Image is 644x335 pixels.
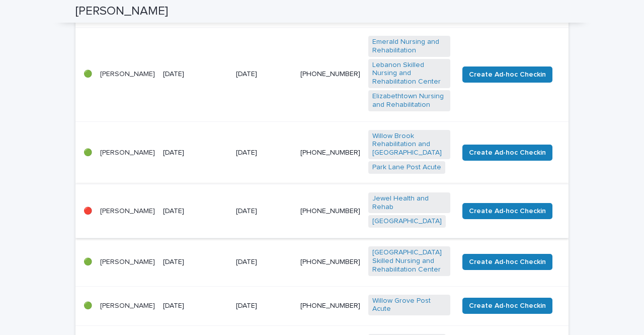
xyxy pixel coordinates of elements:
a: [PHONE_NUMBER] [300,302,360,309]
button: Create Ad-hoc Checkin [462,298,552,314]
a: [PHONE_NUMBER] [300,149,360,156]
button: Create Ad-hoc Checkin [462,66,552,83]
button: Create Ad-hoc Checkin [462,203,552,219]
p: [DATE] [163,302,228,310]
a: Lebanon Skilled Nursing and Rehabilitation Center [372,61,446,86]
a: [GEOGRAPHIC_DATA] [372,217,442,226]
p: 🟢 [84,258,92,266]
p: 🔴 [84,207,92,216]
span: Create Ad-hoc Checkin [469,70,546,80]
span: Create Ad-hoc Checkin [469,257,546,267]
p: [DATE] [236,302,292,310]
p: [DATE] [236,149,292,157]
p: 🟢 [84,302,92,310]
a: [PHONE_NUMBER] [300,258,360,265]
tr: 🟢[PERSON_NAME][DATE][DATE][PHONE_NUMBER]Willow Brook Rehabilitation and [GEOGRAPHIC_DATA] Park La... [75,121,569,184]
span: Create Ad-hoc Checkin [469,301,546,311]
a: [PHONE_NUMBER] [300,208,360,215]
p: [DATE] [236,207,292,216]
p: [PERSON_NAME] [100,207,155,216]
a: Willow Brook Rehabilitation and [GEOGRAPHIC_DATA] [372,132,446,157]
p: [DATE] [236,258,292,266]
a: [PHONE_NUMBER] [300,71,360,78]
p: 🟢 [84,149,92,157]
p: [PERSON_NAME] [100,70,155,79]
a: Jewel Health and Rehab [372,194,446,212]
tr: 🟢[PERSON_NAME][DATE][DATE][PHONE_NUMBER]Emerald Nursing and Rehabilitation Lebanon Skilled Nursin... [75,27,569,121]
a: Elizabethtown Nursing and Rehabilitation [372,92,446,109]
p: [DATE] [236,70,292,79]
p: [PERSON_NAME] [100,149,155,157]
h2: [PERSON_NAME] [75,4,168,19]
a: Emerald Nursing and Rehabilitation [372,38,446,55]
p: [DATE] [163,207,228,216]
p: [DATE] [163,258,228,266]
p: 🟢 [84,70,92,79]
a: Park Lane Post Acute [372,163,441,172]
tr: 🟢[PERSON_NAME][DATE][DATE][PHONE_NUMBER][GEOGRAPHIC_DATA] Skilled Nursing and Rehabilitation Cent... [75,238,569,286]
span: Create Ad-hoc Checkin [469,148,546,158]
span: Create Ad-hoc Checkin [469,206,546,216]
p: [DATE] [163,70,228,79]
p: [PERSON_NAME] [100,258,155,266]
tr: 🔴[PERSON_NAME][DATE][DATE][PHONE_NUMBER]Jewel Health and Rehab [GEOGRAPHIC_DATA] Create Ad-hoc Ch... [75,184,569,238]
button: Create Ad-hoc Checkin [462,254,552,270]
p: [DATE] [163,149,228,157]
a: Willow Grove Post Acute [372,297,446,314]
button: Create Ad-hoc Checkin [462,145,552,161]
a: [GEOGRAPHIC_DATA] Skilled Nursing and Rehabilitation Center [372,248,446,274]
p: [PERSON_NAME] [100,302,155,310]
tr: 🟢[PERSON_NAME][DATE][DATE][PHONE_NUMBER]Willow Grove Post Acute Create Ad-hoc Checkin [75,286,569,326]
